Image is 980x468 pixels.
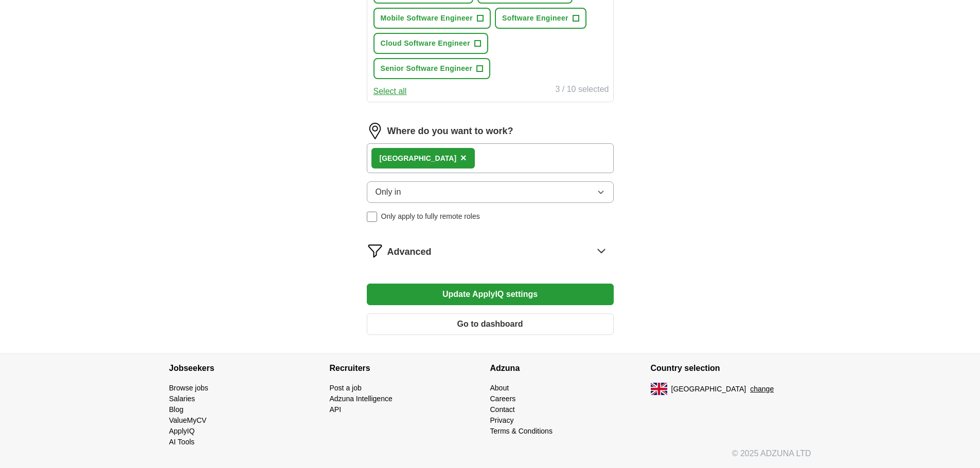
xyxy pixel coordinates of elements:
[169,384,208,392] a: Browse jobs
[330,384,362,392] a: Post a job
[381,63,473,74] span: Senior Software Engineer
[490,384,509,392] a: About
[651,383,667,395] img: UK flag
[495,8,586,29] button: Software Engineer
[460,151,467,166] button: ×
[367,284,614,305] button: Update ApplyIQ settings
[373,85,407,98] button: Select all
[367,181,614,203] button: Only in
[373,33,489,54] button: Cloud Software Engineer
[373,8,491,29] button: Mobile Software Engineer
[651,354,811,383] h4: Country selection
[330,395,393,403] a: Adzuna Intelligence
[373,58,491,79] button: Senior Software Engineer
[169,395,195,403] a: Salaries
[169,438,195,446] a: AI Tools
[460,152,467,163] span: ×
[381,38,471,49] span: Cloud Software Engineer
[750,384,774,395] button: change
[367,313,614,335] button: Go to dashboard
[502,13,568,24] span: Software Engineer
[380,153,457,164] div: [GEOGRAPHIC_DATA]
[555,83,609,98] div: 3 / 10 selected
[387,124,513,138] label: Where do you want to work?
[367,242,383,259] img: filter
[161,447,819,468] div: © 2025 ADZUNA LTD
[490,416,514,424] a: Privacy
[490,427,553,435] a: Terms & Conditions
[169,416,207,424] a: ValueMyCV
[376,186,401,198] span: Only in
[490,395,516,403] a: Careers
[387,245,432,259] span: Advanced
[169,427,195,435] a: ApplyIQ
[367,212,377,222] input: Only apply to fully remote roles
[671,384,746,395] span: [GEOGRAPHIC_DATA]
[330,405,342,414] a: API
[381,211,480,222] span: Only apply to fully remote roles
[490,405,515,414] a: Contact
[381,13,473,24] span: Mobile Software Engineer
[367,123,383,139] img: location.png
[169,405,184,414] a: Blog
